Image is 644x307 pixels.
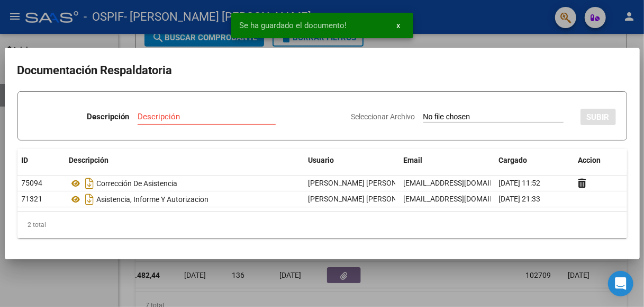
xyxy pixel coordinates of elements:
[404,195,521,203] span: [EMAIL_ADDRESS][DOMAIN_NAME]
[309,179,423,187] span: [PERSON_NAME] [PERSON_NAME]
[240,20,347,31] span: Se ha guardado el documento!
[17,149,65,172] datatable-header-cell: ID
[580,109,616,125] button: SUBIR
[578,156,601,164] span: Accion
[309,195,423,203] span: [PERSON_NAME] [PERSON_NAME]
[22,179,43,187] span: 75094
[309,156,334,164] span: Usuario
[83,175,97,192] i: Descargar documento
[304,149,400,172] datatable-header-cell: Usuario
[351,112,415,121] span: Seleccionar Archivo
[388,16,409,35] button: x
[22,156,29,164] span: ID
[587,112,610,122] span: SUBIR
[404,156,423,164] span: Email
[574,149,627,172] datatable-header-cell: Accion
[83,191,97,208] i: Descargar documento
[17,60,627,81] h2: Documentación Respaldatoria
[69,191,300,208] div: Asistencia, Informe Y Autorizacion
[87,111,129,123] p: Descripción
[608,271,633,296] div: Open Intercom Messenger
[404,179,521,187] span: [EMAIL_ADDRESS][DOMAIN_NAME]
[499,156,528,164] span: Cargado
[69,175,300,192] div: Corrección De Asistencia
[499,195,541,203] span: [DATE] 21:33
[22,195,43,203] span: 71321
[17,212,627,238] div: 2 total
[69,156,109,164] span: Descripción
[495,149,574,172] datatable-header-cell: Cargado
[65,149,304,172] datatable-header-cell: Descripción
[397,21,401,30] span: x
[499,179,541,187] span: [DATE] 11:52
[400,149,495,172] datatable-header-cell: Email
